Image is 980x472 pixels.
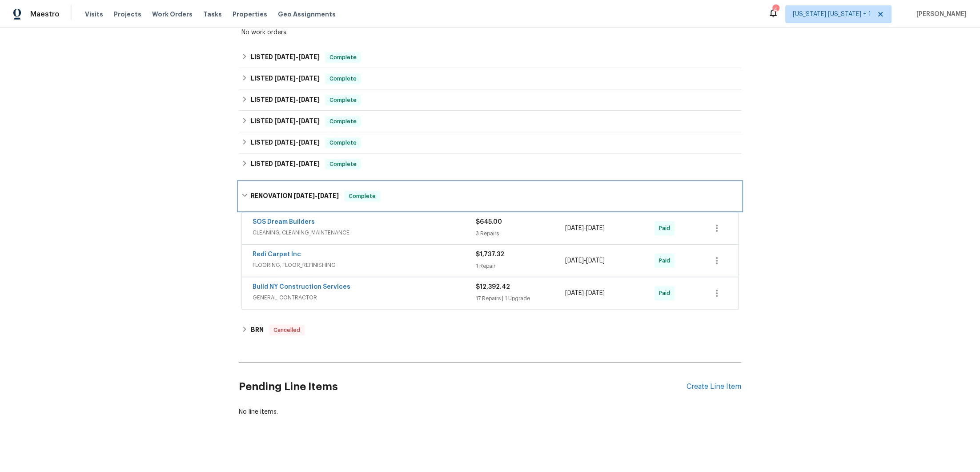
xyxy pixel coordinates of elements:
[298,139,320,145] span: [DATE]
[274,139,320,145] span: -
[203,11,222,17] span: Tasks
[565,290,584,296] span: [DATE]
[251,325,264,335] h6: BRN
[239,68,741,89] div: LISTED [DATE]-[DATE]Complete
[565,256,605,265] span: -
[298,54,320,60] span: [DATE]
[239,366,687,407] h2: Pending Line Items
[772,5,779,14] div: 4
[253,219,315,225] a: SOS Dream Builders
[476,284,510,290] span: $12,392.42
[793,10,871,19] span: [US_STATE] [US_STATE] + 1
[298,118,320,124] span: [DATE]
[476,262,565,270] div: 1 Repair
[326,53,360,62] span: Complete
[274,97,296,103] span: [DATE]
[293,193,339,199] span: -
[251,159,320,169] h6: LISTED
[251,137,320,148] h6: LISTED
[270,326,304,335] span: Cancelled
[659,224,674,233] span: Paid
[85,10,103,19] span: Visits
[298,97,320,103] span: [DATE]
[476,294,565,303] div: 17 Repairs | 1 Upgrade
[233,10,267,19] span: Properties
[293,193,315,199] span: [DATE]
[114,10,141,19] span: Projects
[565,225,584,231] span: [DATE]
[326,117,360,126] span: Complete
[251,191,339,202] h6: RENOVATION
[326,138,360,147] span: Complete
[274,75,296,81] span: [DATE]
[239,182,741,210] div: RENOVATION [DATE]-[DATE]Complete
[274,54,296,60] span: [DATE]
[317,193,339,199] span: [DATE]
[586,225,605,231] span: [DATE]
[274,139,296,145] span: [DATE]
[239,111,741,132] div: LISTED [DATE]-[DATE]Complete
[326,74,360,83] span: Complete
[251,52,320,63] h6: LISTED
[239,319,741,341] div: BRN Cancelled
[298,161,320,167] span: [DATE]
[30,10,60,19] span: Maestro
[253,251,301,258] a: Redi Carpet Inc
[913,10,967,19] span: [PERSON_NAME]
[241,28,739,37] div: No work orders.
[239,407,741,416] div: No line items.
[476,251,504,258] span: $1,737.32
[274,161,296,167] span: [DATE]
[326,160,360,169] span: Complete
[278,10,336,19] span: Geo Assignments
[298,75,320,81] span: [DATE]
[565,258,584,264] span: [DATE]
[253,228,476,237] span: CLEANING, CLEANING_MAINTENANCE
[659,256,674,265] span: Paid
[274,54,320,60] span: -
[274,118,296,124] span: [DATE]
[253,284,350,290] a: Build NY Construction Services
[476,219,502,225] span: $645.00
[565,289,605,298] span: -
[251,116,320,127] h6: LISTED
[586,258,605,264] span: [DATE]
[239,153,741,175] div: LISTED [DATE]-[DATE]Complete
[253,293,476,302] span: GENERAL_CONTRACTOR
[476,229,565,238] div: 3 Repairs
[274,118,320,124] span: -
[152,10,193,19] span: Work Orders
[274,161,320,167] span: -
[251,73,320,84] h6: LISTED
[251,95,320,105] h6: LISTED
[274,97,320,103] span: -
[274,75,320,81] span: -
[659,289,674,298] span: Paid
[239,132,741,153] div: LISTED [DATE]-[DATE]Complete
[239,47,741,68] div: LISTED [DATE]-[DATE]Complete
[326,96,360,105] span: Complete
[345,192,379,201] span: Complete
[239,89,741,111] div: LISTED [DATE]-[DATE]Complete
[687,383,741,391] div: Create Line Item
[253,261,476,270] span: FLOORING, FLOOR_REFINISHING
[586,290,605,296] span: [DATE]
[565,224,605,233] span: -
